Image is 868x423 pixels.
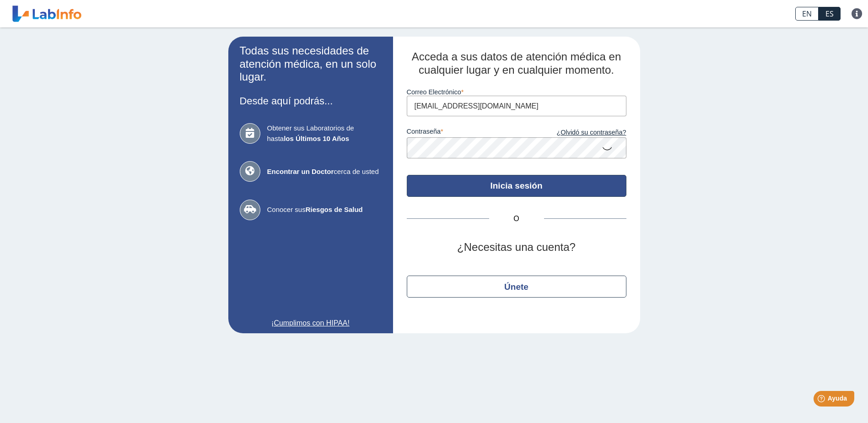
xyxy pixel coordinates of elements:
[407,175,626,197] button: Inicia sesión
[407,241,626,254] h2: ¿Necesitas una cuenta?
[267,205,382,215] span: Conocer sus
[407,50,626,77] h2: Acceda a sus datos de atención médica en cualquier lugar y en cualquier momento.
[407,128,517,138] label: Contraseña
[240,318,382,329] a: ¡Cumplimos con HIPAA!
[517,128,626,138] a: ¿Olvidó su contraseña?
[284,135,349,142] b: los Últimos 10 Años
[267,167,382,177] span: cerca de usted
[787,387,858,413] iframe: Help widget launcher
[267,168,334,175] b: Encontrar un Doctor
[240,95,382,107] h3: Desde aquí podrás...
[407,88,626,96] label: Correo Electrónico
[267,123,382,144] span: Obtener sus Laboratorios de hasta
[795,7,819,21] a: EN
[489,213,544,224] span: O
[240,44,382,84] h2: Todas sus necesidades de atención médica, en un solo lugar.
[407,276,626,298] button: Únete
[819,7,841,21] a: ES
[306,206,363,213] b: Riesgos de Salud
